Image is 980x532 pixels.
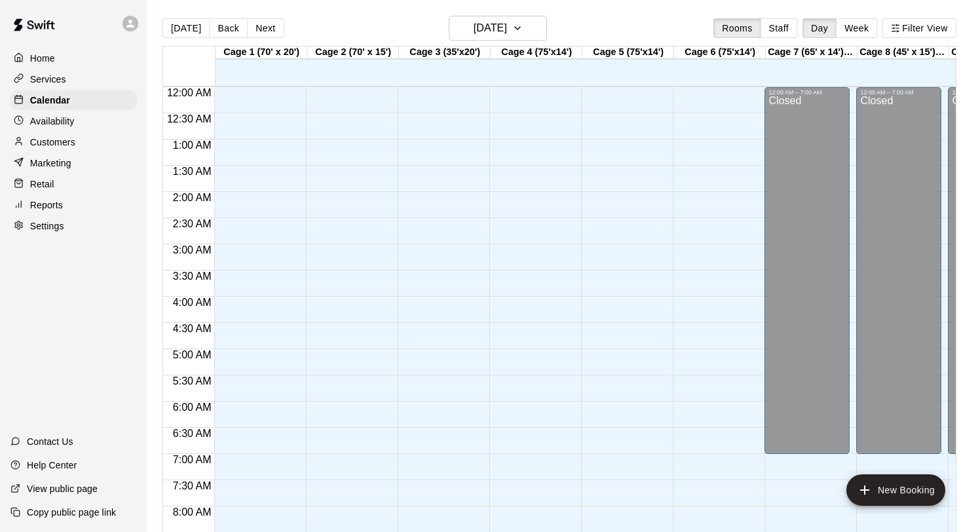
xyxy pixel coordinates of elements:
div: Cage 4 (75'x14') [491,47,582,59]
span: 3:30 AM [170,271,215,282]
span: 5:00 AM [170,349,215,360]
p: Copy public page link [27,506,116,519]
button: Staff [761,18,798,38]
button: [DATE] [449,16,547,41]
a: Services [10,69,137,89]
button: Day [802,18,837,38]
div: Cage 1 (70' x 20') [216,47,307,59]
div: Cage 8 (45' x 15') @ Mashlab Leander [857,47,949,59]
div: 12:00 AM – 7:00 AM [768,89,846,96]
a: Customers [10,132,137,152]
p: Customers [30,136,75,149]
h6: [DATE] [474,19,507,37]
span: 6:00 AM [170,402,215,413]
span: 7:30 AM [170,480,215,491]
a: Retail [10,174,137,194]
span: 2:30 AM [170,218,215,229]
div: Cage 6 (75'x14') [674,47,766,59]
button: Back [209,18,248,38]
div: 12:00 AM – 7:00 AM: Closed [764,87,850,454]
div: Cage 2 (70' x 15') [307,47,399,59]
span: 12:30 AM [164,113,215,124]
span: 4:30 AM [170,323,215,334]
span: 5:30 AM [170,375,215,387]
span: 7:00 AM [170,454,215,465]
p: Retail [30,178,54,191]
p: Calendar [30,94,70,107]
span: 4:00 AM [170,297,215,308]
div: 12:00 AM – 7:00 AM [860,89,937,96]
p: View public page [27,482,98,495]
div: Cage 3 (35'x20') [399,47,491,59]
div: Cage 5 (75'x14') [582,47,674,59]
span: 1:00 AM [170,140,215,151]
p: Settings [30,219,64,233]
p: Marketing [30,157,71,170]
span: 6:30 AM [170,428,215,439]
button: add [846,474,945,506]
a: Calendar [10,90,137,110]
a: Home [10,48,137,68]
p: Contact Us [27,435,73,448]
p: Help Center [27,459,77,472]
button: Week [836,18,877,38]
span: 12:00 AM [164,87,215,98]
button: [DATE] [162,18,210,38]
div: Cage 7 (65' x 14') @ Mashlab Leander [766,47,857,59]
p: Reports [30,199,63,212]
button: Next [247,18,284,38]
button: Filter View [882,18,956,38]
span: 2:00 AM [170,192,215,203]
a: Marketing [10,153,137,173]
p: Availability [30,115,75,128]
div: Closed [860,96,937,459]
span: 1:30 AM [170,166,215,177]
div: 12:00 AM – 7:00 AM: Closed [856,87,941,454]
a: Availability [10,111,137,131]
a: Reports [10,195,137,215]
div: Closed [768,96,846,459]
p: Home [30,52,55,65]
button: Rooms [713,18,761,38]
p: Services [30,73,66,86]
span: 8:00 AM [170,506,215,518]
a: Settings [10,216,137,236]
span: 3:00 AM [170,244,215,256]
